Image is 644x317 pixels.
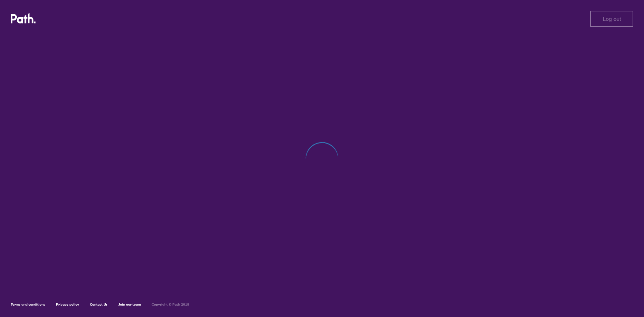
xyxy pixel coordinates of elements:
[603,16,621,22] span: Log out
[118,302,141,307] a: Join our team
[56,302,79,307] a: Privacy policy
[152,303,189,307] h6: Copyright © Path 2018
[11,302,45,307] a: Terms and conditions
[590,11,633,27] button: Log out
[90,302,108,307] a: Contact Us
